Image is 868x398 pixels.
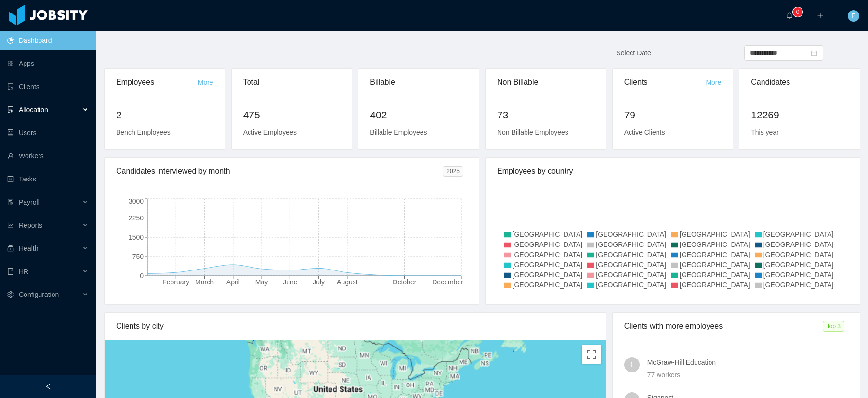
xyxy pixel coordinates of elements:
[763,241,834,248] span: [GEOGRAPHIC_DATA]
[497,107,594,123] h2: 73
[647,357,848,368] h4: McGraw-Hill Education
[596,231,666,238] span: [GEOGRAPHIC_DATA]
[7,146,89,166] a: icon: userWorkers
[647,370,848,380] div: 77 workers
[19,244,38,252] span: Health
[7,54,89,73] a: icon: appstoreApps
[243,69,341,96] div: Total
[7,123,89,142] a: icon: robotUsers
[763,271,834,279] span: [GEOGRAPHIC_DATA]
[624,313,823,340] div: Clients with more employees
[7,268,14,275] i: icon: book
[116,128,171,136] span: Bench Employees
[7,77,89,96] a: icon: auditClients
[513,281,583,289] span: [GEOGRAPHIC_DATA]
[513,231,583,238] span: [GEOGRAPHIC_DATA]
[129,214,144,222] tspan: 2250
[116,158,443,185] div: Candidates interviewed by month
[140,272,144,280] tspan: 0
[19,106,48,114] span: Allocation
[432,278,463,286] tspan: December
[793,7,802,17] sup: 0
[680,271,750,279] span: [GEOGRAPHIC_DATA]
[624,69,706,96] div: Clients
[19,221,42,229] span: Reports
[116,69,198,96] div: Employees
[763,261,834,269] span: [GEOGRAPHIC_DATA]
[596,261,666,269] span: [GEOGRAPHIC_DATA]
[616,49,651,57] span: Select Date
[7,291,14,298] i: icon: setting
[313,278,325,286] tspan: July
[751,128,779,136] span: This year
[243,128,297,136] span: Active Employees
[624,128,665,136] span: Active Clients
[596,241,666,248] span: [GEOGRAPHIC_DATA]
[198,78,213,86] a: More
[680,251,750,258] span: [GEOGRAPHIC_DATA]
[763,251,834,258] span: [GEOGRAPHIC_DATA]
[630,357,634,372] span: 1
[337,278,358,286] tspan: August
[497,128,568,136] span: Non Billable Employees
[243,107,341,123] h2: 475
[195,278,214,286] tspan: March
[497,158,848,185] div: Employees by country
[255,278,268,286] tspan: May
[7,245,14,252] i: icon: medicine-box
[129,197,144,205] tspan: 3000
[823,321,844,332] span: Top 3
[19,291,59,298] span: Configuration
[370,107,467,123] h2: 402
[706,78,721,86] a: More
[7,31,89,50] a: icon: pie-chartDashboard
[19,268,28,275] span: HR
[751,107,848,123] h2: 12269
[513,241,583,248] span: [GEOGRAPHIC_DATA]
[596,251,666,258] span: [GEOGRAPHIC_DATA]
[226,278,240,286] tspan: April
[680,241,750,248] span: [GEOGRAPHIC_DATA]
[851,10,855,22] span: P
[7,106,14,113] i: icon: solution
[817,12,824,19] i: icon: plus
[19,198,39,206] span: Payroll
[624,107,722,123] h2: 79
[116,107,213,123] h2: 2
[596,271,666,279] span: [GEOGRAPHIC_DATA]
[763,281,834,289] span: [GEOGRAPHIC_DATA]
[393,278,417,286] tspan: October
[786,12,793,19] i: icon: bell
[680,231,750,238] span: [GEOGRAPHIC_DATA]
[751,69,848,96] div: Candidates
[7,169,89,189] a: icon: profileTasks
[811,50,817,56] i: icon: calendar
[763,231,834,238] span: [GEOGRAPHIC_DATA]
[370,128,427,136] span: Billable Employees
[497,69,594,96] div: Non Billable
[7,199,14,205] i: icon: file-protect
[513,261,583,269] span: [GEOGRAPHIC_DATA]
[129,233,144,241] tspan: 1500
[680,261,750,269] span: [GEOGRAPHIC_DATA]
[680,281,750,289] span: [GEOGRAPHIC_DATA]
[582,345,601,364] button: Toggle fullscreen view
[513,271,583,279] span: [GEOGRAPHIC_DATA]
[7,222,14,229] i: icon: line-chart
[443,166,463,177] span: 2025
[162,278,189,286] tspan: February
[283,278,298,286] tspan: June
[116,313,594,340] div: Clients by city
[132,253,144,260] tspan: 750
[513,251,583,258] span: [GEOGRAPHIC_DATA]
[370,69,467,96] div: Billable
[596,281,666,289] span: [GEOGRAPHIC_DATA]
